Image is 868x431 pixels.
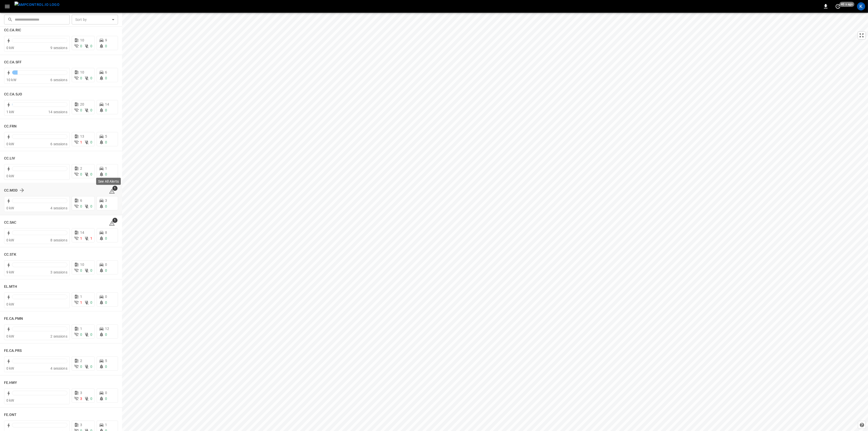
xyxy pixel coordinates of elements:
[50,366,67,370] span: 4 sessions
[80,236,82,240] span: 1
[6,206,14,210] span: 0 kW
[80,397,82,401] span: 3
[105,391,107,395] span: 0
[105,44,107,48] span: 0
[4,284,17,290] h6: EL.MTH
[105,397,107,401] span: 0
[80,38,84,42] span: 10
[80,204,82,208] span: 0
[112,218,117,223] span: 1
[4,252,17,257] h6: CC.STK
[6,398,14,403] span: 0 kW
[105,423,107,427] span: 1
[80,140,82,144] span: 1
[6,46,14,50] span: 0 kW
[105,172,107,176] span: 0
[50,270,67,274] span: 3 sessions
[80,76,82,80] span: 0
[105,268,107,272] span: 0
[80,166,82,170] span: 2
[105,295,107,299] span: 0
[4,412,17,418] h6: FE.ONT
[50,206,67,210] span: 4 sessions
[90,268,92,272] span: 0
[6,78,16,82] span: 10 kW
[6,174,14,178] span: 0 kW
[4,124,17,129] h6: CC.FRN
[90,397,92,401] span: 0
[105,108,107,112] span: 0
[80,198,82,203] span: 6
[4,316,23,322] h6: FE.CA.PMN
[50,238,67,242] span: 8 sessions
[4,220,17,225] h6: CC.SAC
[840,2,855,7] span: 40 s ago
[6,334,14,338] span: 0 kW
[14,2,60,8] img: ampcontrol.io logo
[90,333,92,337] span: 0
[80,359,82,363] span: 2
[4,348,22,354] h6: FE.CA.PRS
[4,92,22,97] h6: CC.CA.SJO
[80,327,82,331] span: 1
[80,231,84,235] span: 14
[105,198,107,203] span: 3
[80,423,82,427] span: 3
[6,142,14,146] span: 0 kW
[105,76,107,80] span: 0
[6,270,14,274] span: 9 kW
[105,359,107,363] span: 5
[4,380,17,386] h6: FE.HWY
[105,300,107,305] span: 0
[50,78,67,82] span: 6 sessions
[6,238,14,242] span: 0 kW
[834,2,842,10] button: set refresh interval
[105,204,107,208] span: 0
[80,102,84,106] span: 20
[105,70,107,74] span: 6
[4,60,22,65] h6: CC.CA.SFF
[857,2,865,10] div: profile-icon
[6,110,14,114] span: 1 kW
[80,172,82,176] span: 0
[6,302,14,306] span: 0 kW
[80,134,84,138] span: 13
[50,142,67,146] span: 6 sessions
[90,300,92,305] span: 0
[105,365,107,369] span: 0
[105,333,107,337] span: 0
[90,140,92,144] span: 0
[90,108,92,112] span: 0
[105,327,109,331] span: 12
[6,366,14,370] span: 0 kW
[80,70,84,74] span: 10
[98,179,119,184] p: See All Alerts
[80,365,82,369] span: 0
[105,263,107,267] span: 0
[90,76,92,80] span: 0
[4,188,18,193] h6: CC.MOD
[80,333,82,337] span: 0
[105,166,107,170] span: 1
[105,38,107,42] span: 9
[80,263,84,267] span: 10
[105,102,109,106] span: 14
[80,295,82,299] span: 1
[105,231,107,235] span: 8
[50,46,67,50] span: 9 sessions
[48,110,67,114] span: 14 sessions
[80,300,82,305] span: 1
[90,44,92,48] span: 0
[4,156,15,161] h6: CC.LIV
[4,27,21,33] h6: CC.CA.RIC
[80,391,82,395] span: 3
[90,365,92,369] span: 0
[105,236,107,240] span: 0
[105,134,107,138] span: 5
[105,140,107,144] span: 0
[80,44,82,48] span: 0
[90,172,92,176] span: 0
[90,236,92,240] span: 1
[90,204,92,208] span: 0
[50,334,67,338] span: 2 sessions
